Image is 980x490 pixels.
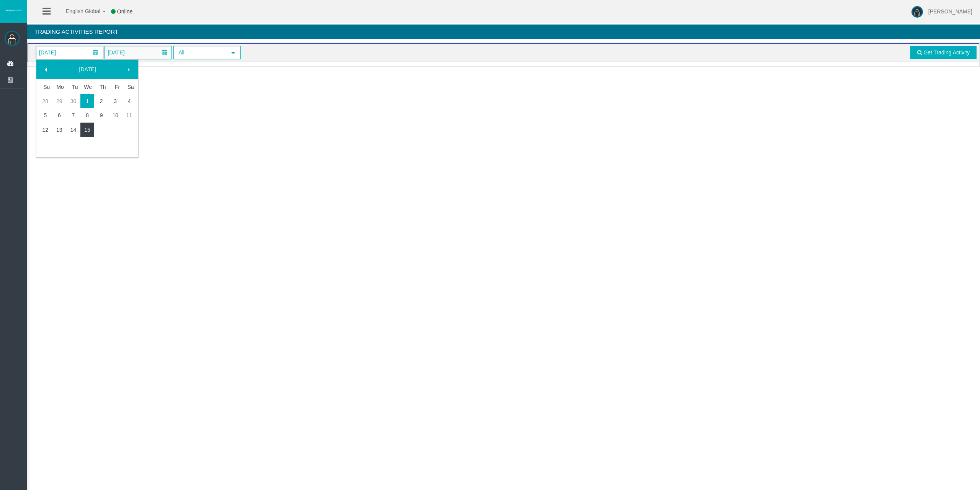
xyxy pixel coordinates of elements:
a: 2 [94,94,108,108]
td: Current focused date is Wednesday, October 01, 2025 [80,94,95,108]
span: All [174,47,226,59]
a: 11 [122,108,136,122]
a: 7 [66,108,80,122]
span: Online [117,8,132,15]
a: [DATE] [55,62,121,76]
span: [DATE] [105,47,127,58]
h4: Trading Activities Report [27,25,980,39]
span: [DATE] [37,47,58,58]
a: 3 [108,94,122,108]
a: 6 [52,108,67,122]
a: 13 [52,123,67,137]
a: 9 [94,108,108,122]
a: 29 [52,94,67,108]
th: Sunday [38,80,52,94]
span: [PERSON_NAME] [928,8,972,15]
a: 28 [38,94,52,108]
th: Monday [52,80,67,94]
th: Wednesday [80,80,95,94]
th: Tuesday [66,80,80,94]
a: 4 [122,94,136,108]
a: 15 [80,123,95,137]
a: 5 [38,108,52,122]
span: select [230,50,236,56]
a: 1 [80,94,95,108]
a: 8 [80,108,95,122]
th: Saturday [122,80,136,94]
img: logo.svg [4,9,23,12]
a: 14 [66,123,80,137]
img: user-image [911,6,923,18]
a: 10 [108,108,122,122]
th: Friday [108,80,122,94]
span: English Global [56,8,100,14]
th: Thursday [94,80,108,94]
a: 12 [38,123,52,137]
a: 30 [66,94,80,108]
span: Get Trading Activity [923,49,970,56]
